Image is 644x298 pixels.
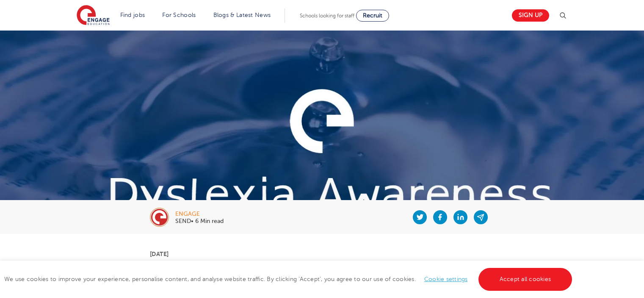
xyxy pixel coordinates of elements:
a: For Schools [162,12,196,18]
img: Engage Education [77,5,110,26]
a: Find jobs [120,12,145,18]
a: Sign up [512,9,549,22]
span: Schools looking for staff [300,13,354,19]
a: Recruit [356,10,389,22]
a: Accept all cookies [478,268,572,291]
div: engage [175,211,224,217]
a: Cookie settings [424,276,468,282]
span: Recruit [363,12,382,19]
p: SEND• 6 Min read [175,218,224,224]
a: Blogs & Latest News [213,12,271,18]
p: [DATE] [150,251,494,257]
span: We use cookies to improve your experience, personalise content, and analyse website traffic. By c... [4,276,574,282]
